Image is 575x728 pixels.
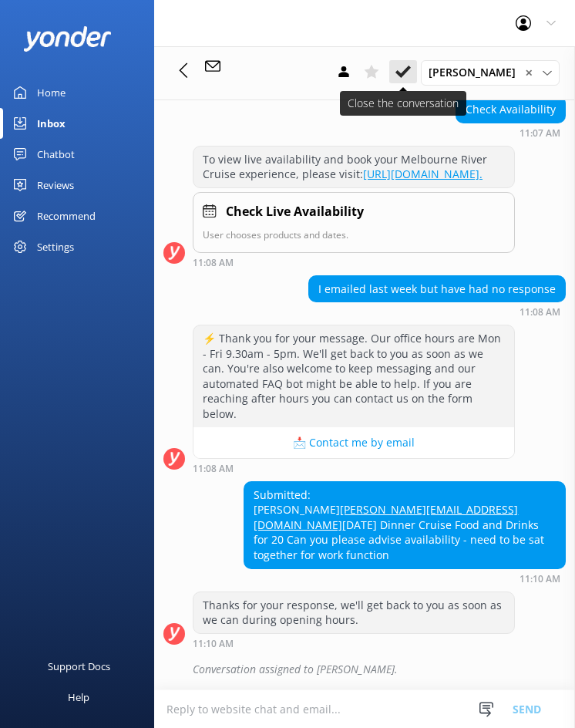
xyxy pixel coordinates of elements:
[37,170,74,201] div: Reviews
[23,26,112,52] img: yonder-white-logo.png
[520,575,560,584] strong: 11:10 AM
[244,482,565,568] div: Submitted: [PERSON_NAME] [DATE] Dinner Cruise Food and Drinks for 20 Can you please advise availa...
[308,306,566,317] div: Sep 16 2025 11:08am (UTC +10:00) Australia/Sydney
[193,325,514,427] div: ⚡ Thank you for your message. Our office hours are Mon - Fri 9.30am - 5pm. We'll get back to you ...
[254,502,518,532] a: [PERSON_NAME][EMAIL_ADDRESS][DOMAIN_NAME]
[193,656,566,682] div: Conversation assigned to [PERSON_NAME].
[193,592,514,633] div: Thanks for your response, we'll get back to you as soon as we can during opening hours.
[520,129,560,138] strong: 11:07 AM
[37,231,74,262] div: Settings
[429,64,525,81] span: [PERSON_NAME]
[193,257,515,268] div: Sep 16 2025 11:08am (UTC +10:00) Australia/Sydney
[193,258,234,268] strong: 11:08 AM
[37,108,66,139] div: Inbox
[193,638,515,649] div: Sep 16 2025 11:10am (UTC +10:00) Australia/Sydney
[363,167,483,181] a: [URL][DOMAIN_NAME].
[525,66,533,80] span: ✕
[421,60,560,85] div: Assign User
[309,276,565,302] div: I emailed last week but have had no response
[193,463,515,474] div: Sep 16 2025 11:08am (UTC +10:00) Australia/Sydney
[37,139,75,170] div: Chatbot
[520,308,560,317] strong: 11:08 AM
[244,573,566,584] div: Sep 16 2025 11:10am (UTC +10:00) Australia/Sydney
[37,201,96,231] div: Recommend
[456,96,565,123] div: Check Availability
[456,127,566,138] div: Sep 16 2025 11:07am (UTC +10:00) Australia/Sydney
[193,639,234,649] strong: 11:10 AM
[203,228,505,242] p: User chooses products and dates.
[68,682,89,713] div: Help
[193,147,514,187] div: To view live availability and book your Melbourne River Cruise experience, please visit:
[193,464,234,474] strong: 11:08 AM
[48,651,110,682] div: Support Docs
[37,77,66,108] div: Home
[193,427,514,458] button: 📩 Contact me by email
[226,202,364,222] h4: Check Live Availability
[163,656,566,682] div: 2025-09-16T01:10:59.483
